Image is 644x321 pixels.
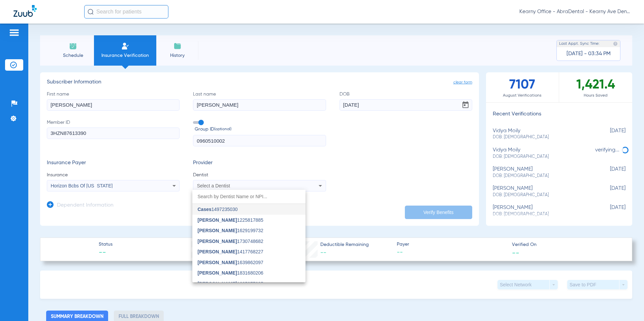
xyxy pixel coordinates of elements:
[198,218,263,222] span: 1225817885
[198,249,263,254] span: 1417768227
[198,207,238,212] span: 1497235030
[610,289,644,321] iframe: Chat Widget
[198,260,237,265] span: [PERSON_NAME]
[198,228,263,233] span: 1629199732
[198,271,263,275] span: 1831680206
[198,281,237,286] span: [PERSON_NAME]
[192,190,305,204] input: dropdown search
[198,207,212,212] span: Cases
[198,239,237,244] span: [PERSON_NAME]
[198,217,237,223] span: [PERSON_NAME]
[198,260,263,265] span: 1639862097
[198,281,263,286] span: 1235377235
[198,228,237,233] span: [PERSON_NAME]
[198,239,263,244] span: 1730748682
[198,270,237,276] span: [PERSON_NAME]
[198,249,237,254] span: [PERSON_NAME]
